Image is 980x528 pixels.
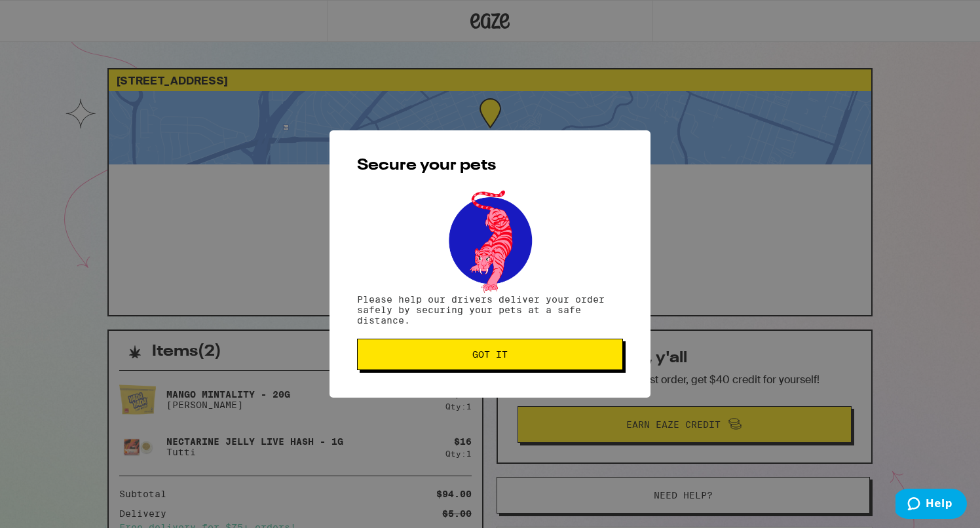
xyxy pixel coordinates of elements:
[357,158,623,174] h2: Secure your pets
[472,350,508,359] span: Got it
[436,187,544,294] img: pets
[357,339,623,370] button: Got it
[357,294,623,326] p: Please help our drivers deliver your order safely by securing your pets at a safe distance.
[895,489,967,521] iframe: Opens a widget where you can find more information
